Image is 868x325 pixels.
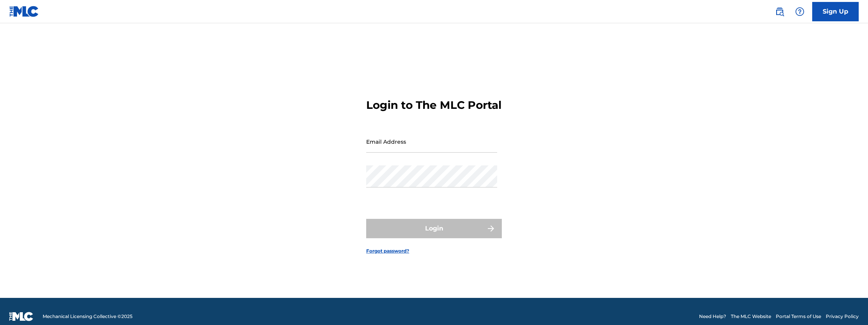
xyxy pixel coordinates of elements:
h3: Login to The MLC Portal [366,98,501,112]
img: search [775,7,784,16]
a: The MLC Website [731,313,771,320]
a: Sign Up [812,2,859,21]
span: Mechanical Licensing Collective © 2025 [43,313,133,320]
img: MLC Logo [9,6,39,17]
img: logo [9,312,33,321]
a: Privacy Policy [826,313,859,320]
img: help [795,7,804,16]
div: Help [792,4,808,19]
a: Forgot password? [366,248,409,254]
a: Portal Terms of Use [776,313,821,320]
a: Public Search [772,4,787,19]
a: Need Help? [699,313,726,320]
